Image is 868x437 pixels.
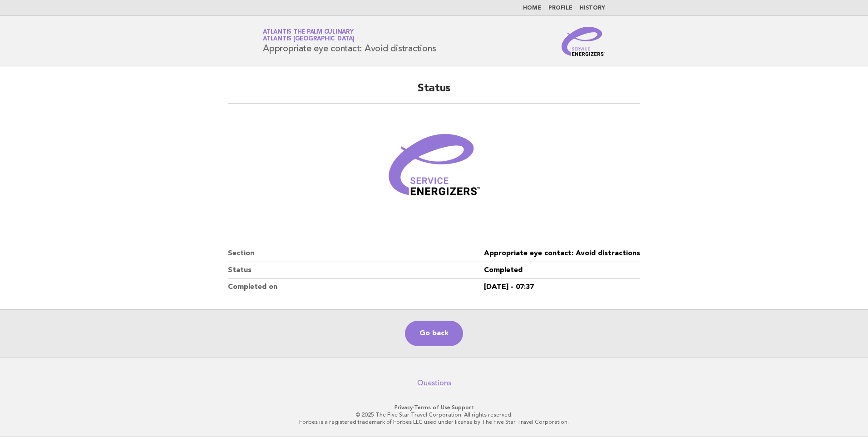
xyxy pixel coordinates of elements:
dd: Appropriate eye contact: Avoid distractions [484,245,640,262]
h2: Status [228,81,640,104]
a: Atlantis The Palm CulinaryAtlantis [GEOGRAPHIC_DATA] [263,29,355,42]
a: Go back [405,321,463,346]
a: Questions [417,378,451,387]
a: Terms of Use [414,404,450,411]
h1: Appropriate eye contact: Avoid distractions [263,30,436,53]
p: · · [156,404,712,411]
dt: Section [228,245,484,262]
dd: Completed [484,262,640,279]
img: Verified [380,114,488,223]
dd: [DATE] - 07:37 [484,279,640,295]
span: Atlantis [GEOGRAPHIC_DATA] [263,36,355,42]
a: History [580,5,605,11]
dt: Completed on [228,279,484,295]
p: Forbes is a registered trademark of Forbes LLC used under license by The Five Star Travel Corpora... [156,418,712,426]
img: Service Energizers [562,27,605,56]
a: Profile [548,5,572,11]
a: Privacy [395,404,413,411]
p: © 2025 The Five Star Travel Corporation. All rights reserved. [156,411,712,418]
a: Support [452,404,474,411]
a: Home [523,5,541,11]
dt: Status [228,262,484,279]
